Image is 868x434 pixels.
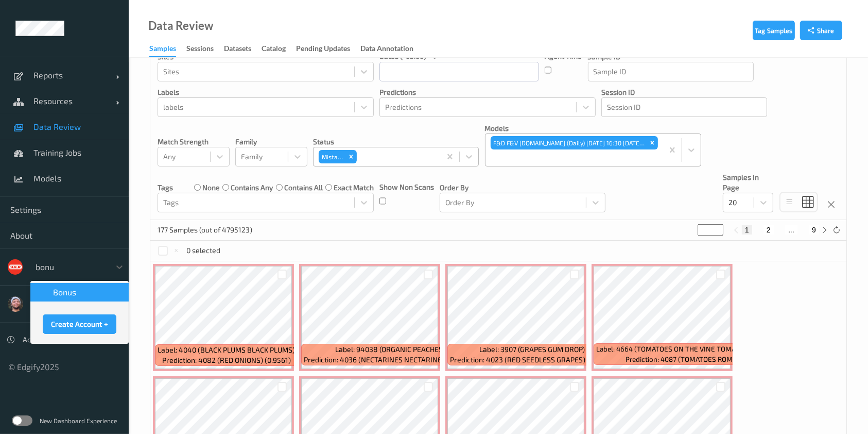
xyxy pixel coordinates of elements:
button: 9 [809,225,819,235]
a: Sessions [186,42,224,56]
div: Pending Updates [296,43,350,56]
label: contains any [231,182,273,193]
a: Data Annotation [360,42,424,56]
span: Prediction: 4036 (NECTARINES NECTARINES) (0.5379) [304,355,477,365]
span: Prediction: 4023 (RED SEEDLESS GRAPES) (0.4756) [450,355,614,365]
span: Label: 4664 (TOMATOES ON THE VINE TOMATOES ON THE VINE) [596,344,797,354]
p: Tags [158,182,173,193]
p: Order By [440,182,605,193]
span: Label: 3907 (GRAPES GUM DROP) [479,344,585,355]
label: contains all [284,182,323,193]
p: Match Strength [158,137,230,147]
button: Tag Samples [753,21,795,40]
p: Predictions [379,87,596,97]
span: Label: 4040 (BLACK PLUMS BLACK PLUMS) [158,345,295,355]
button: ... [785,225,797,235]
button: Share [800,21,842,40]
p: labels [158,87,374,97]
div: Remove F&D F&V v4.9.ST (Daily) 2025-08-25 16:30 2025-08-25 16:30 Auto Save [647,136,658,149]
div: Sessions [186,43,214,56]
div: Remove Mistake [345,150,357,163]
label: none [202,182,220,193]
p: 177 Samples (out of 4795123) [158,225,252,235]
label: exact match [334,182,374,193]
div: Datasets [224,43,251,56]
p: Samples In Page [723,172,773,193]
p: Status [313,137,479,147]
a: Samples [149,42,186,57]
span: Prediction: 4087 (TOMATOES ROMA) (0.9786) [626,354,768,364]
div: F&D F&V [DOMAIN_NAME] (Daily) [DATE] 16:30 [DATE] 16:30 Auto Save [491,136,647,149]
button: 1 [742,225,752,235]
div: Mistake [319,150,345,163]
span: Label: 94038 (ORGANIC PEACHES) [335,344,445,355]
p: Models [485,123,701,133]
a: Pending Updates [296,42,360,56]
a: Datasets [224,42,262,56]
p: Show Non Scans [379,182,434,192]
div: Catalog [262,43,286,56]
div: Data Review [148,21,213,31]
button: 2 [763,225,774,235]
div: Samples [149,43,176,57]
div: Data Annotation [360,43,413,56]
p: 0 selected [187,245,221,256]
a: Catalog [262,42,296,56]
span: Prediction: 4082 (RED ONIONS) (0.9561) [162,355,291,365]
p: Session ID [601,87,767,97]
p: Family [235,137,307,147]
